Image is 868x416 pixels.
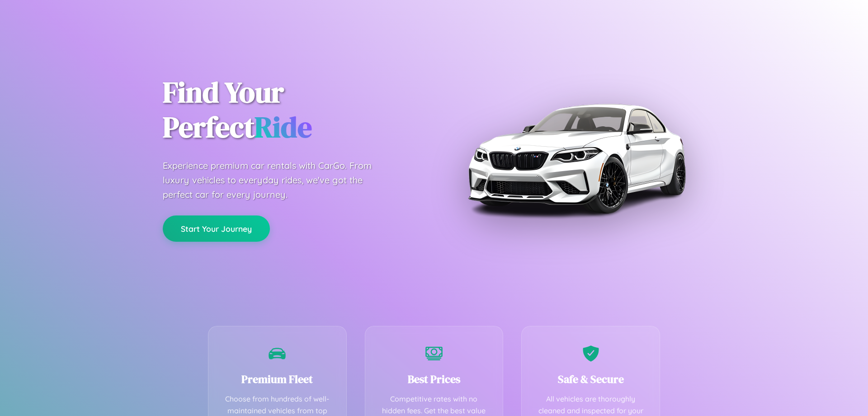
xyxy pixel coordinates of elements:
[255,107,312,147] span: Ride
[163,75,420,145] h1: Find Your Perfect
[163,158,389,202] p: Experience premium car rentals with CarGo. From luxury vehicles to everyday rides, we've got the ...
[379,372,490,387] h3: Best Prices
[463,45,689,272] img: Premium BMW car rental vehicle
[535,372,646,387] h3: Safe & Secure
[222,372,333,387] h3: Premium Fleet
[163,215,270,242] button: Start Your Journey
